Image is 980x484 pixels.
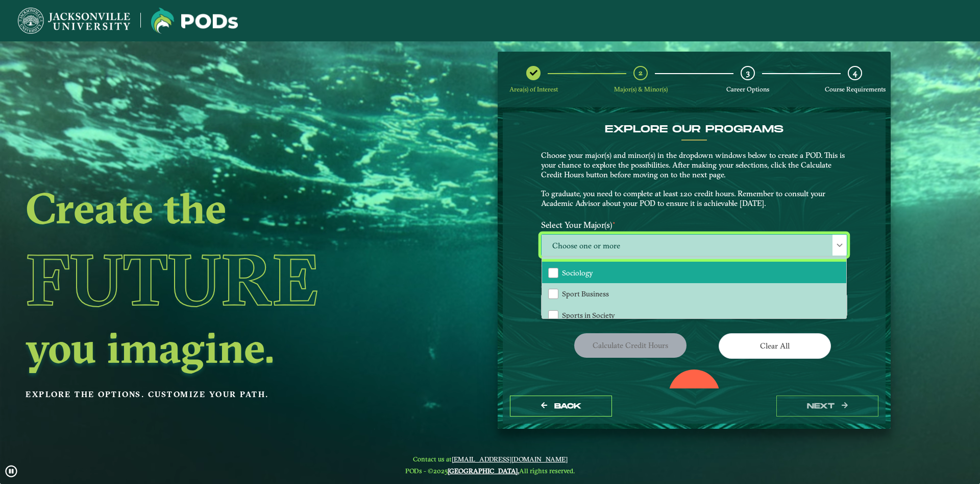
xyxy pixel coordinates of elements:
[541,151,847,209] p: Choose your major(s) and minor(s) in the dropdown windows below to create a POD. This is your cha...
[26,233,415,326] h1: Future
[726,85,769,93] span: Career Options
[825,85,886,93] span: Course Requirements
[541,259,847,269] p: Please select at least one Major
[574,333,687,357] button: Calculate credit hours
[562,268,593,278] span: Sociology
[26,387,415,402] p: Explore the options. Customize your path.
[405,455,575,463] span: Contact us at
[448,467,519,475] a: [GEOGRAPHIC_DATA].
[542,283,846,305] li: Sport Business
[554,402,581,410] span: Back
[542,262,846,283] li: Sociology
[510,396,612,417] button: Back
[533,216,855,235] label: Select Your Major(s)
[639,68,643,78] span: 2
[542,235,847,257] span: Choose one or more
[405,467,575,475] span: PODs - ©2025 All rights reserved.
[26,326,415,369] h2: you imagine.
[719,333,831,358] button: Clear All
[562,311,615,320] span: Sports in Society
[533,275,855,294] label: Select Your Minor(s)
[542,305,846,326] li: Sports in Society
[151,8,238,34] img: Jacksonville University logo
[614,85,668,93] span: Major(s) & Minor(s)
[776,396,878,417] button: next
[687,386,701,406] label: 0
[18,8,130,34] img: Jacksonville University logo
[541,123,847,135] h4: EXPLORE OUR PROGRAMS
[26,187,415,229] h2: Create the
[562,289,609,298] span: Sport Business
[452,455,568,463] a: [EMAIL_ADDRESS][DOMAIN_NAME]
[612,219,616,226] sup: ⋆
[509,85,558,93] span: Area(s) of Interest
[746,68,750,78] span: 3
[853,68,857,78] span: 4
